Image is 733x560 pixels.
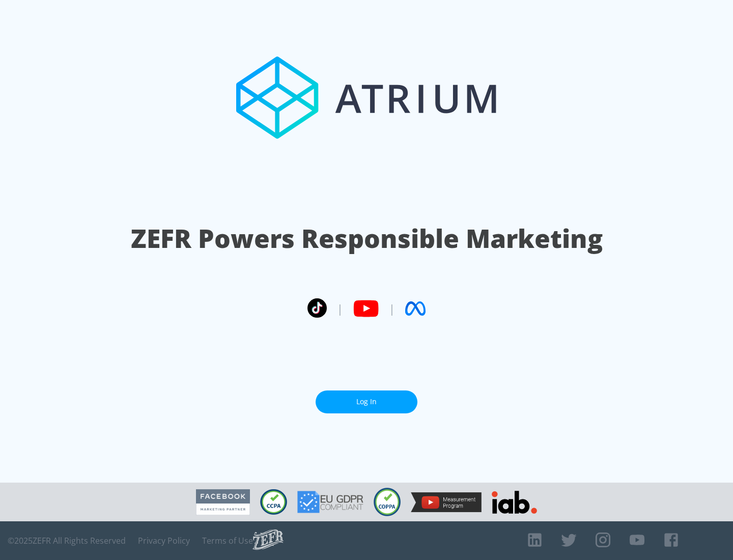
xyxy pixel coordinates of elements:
span: | [337,301,343,316]
h1: ZEFR Powers Responsible Marketing [131,221,603,256]
span: © 2025 ZEFR All Rights Reserved [8,536,126,546]
a: Privacy Policy [138,536,190,546]
img: IAB [492,491,537,514]
a: Log In [316,390,417,413]
span: | [389,301,395,316]
img: YouTube Measurement Program [411,492,482,512]
img: COPPA Compliant [374,488,401,516]
img: GDPR Compliant [297,491,363,513]
a: Terms of Use [202,536,253,546]
img: CCPA Compliant [260,489,287,515]
img: Facebook Marketing Partner [196,489,250,515]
